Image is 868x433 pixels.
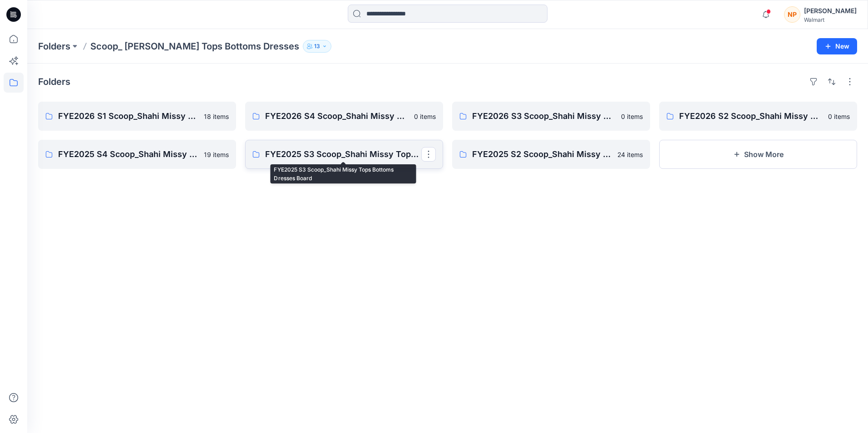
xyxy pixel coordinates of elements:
button: 13 [303,40,331,53]
div: Walmart [804,16,857,23]
p: FYE2026 S4 Scoop_Shahi Missy Tops Bottoms Dresses Board [265,110,409,123]
a: FYE2026 S1 Scoop_Shahi Missy Tops Bottoms Dresses Board18 items [38,102,236,131]
p: FYE2025 S4 Scoop_Shahi Missy Tops Bottoms Dresses Board [58,148,198,161]
p: 19 items [204,150,229,159]
p: FYE2026 S1 Scoop_Shahi Missy Tops Bottoms Dresses Board [58,110,198,123]
p: 0 items [828,112,850,121]
div: [PERSON_NAME] [804,5,857,16]
a: FYE2026 S2 Scoop_Shahi Missy Tops Bottoms Dresses Board0 items [659,102,857,131]
p: 13 [314,41,320,51]
p: 18 items [204,112,229,121]
button: Show More [659,140,857,169]
p: 24 items [617,150,643,159]
p: FYE2026 S3 Scoop_Shahi Missy Tops Bottoms Dresses Board [472,110,616,123]
p: FYE2026 S2 Scoop_Shahi Missy Tops Bottoms Dresses Board [679,110,823,123]
a: FYE2026 S3 Scoop_Shahi Missy Tops Bottoms Dresses Board0 items [452,102,650,131]
a: FYE2025 S2 Scoop_Shahi Missy Tops Bottoms Dresses Board24 items [452,140,650,169]
p: 0 items [621,112,643,121]
p: Scoop_ [PERSON_NAME] Tops Bottoms Dresses [90,40,299,53]
a: FYE2025 S4 Scoop_Shahi Missy Tops Bottoms Dresses Board19 items [38,140,236,169]
p: FYE2025 S2 Scoop_Shahi Missy Tops Bottoms Dresses Board [472,148,612,161]
a: Folders [38,40,70,53]
p: 0 items [414,112,436,121]
p: FYE2025 S3 Scoop_Shahi Missy Tops Bottoms Dresses Board [265,148,421,161]
h4: Folders [38,76,70,87]
a: FYE2025 S3 Scoop_Shahi Missy Tops Bottoms Dresses Board [245,140,443,169]
a: FYE2026 S4 Scoop_Shahi Missy Tops Bottoms Dresses Board0 items [245,102,443,131]
div: NP [784,6,800,23]
button: New [817,38,857,54]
